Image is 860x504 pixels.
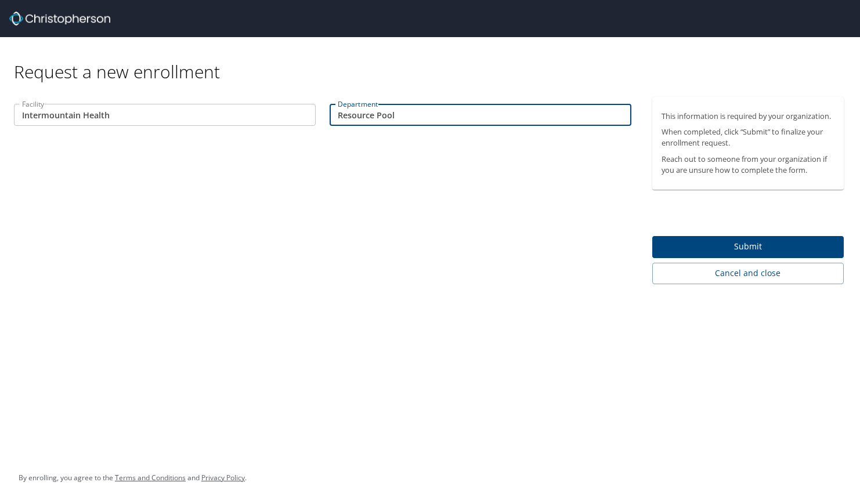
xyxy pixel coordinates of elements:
a: Privacy Policy [201,473,245,483]
a: Terms and Conditions [115,473,186,483]
img: cbt logo [9,12,110,26]
input: EX: [14,104,316,126]
input: EX: [330,104,631,126]
div: By enrolling, you agree to the and . [19,463,247,492]
button: Submit [652,236,844,259]
span: Submit [662,240,835,254]
p: When completed, click “Submit” to finalize your enrollment request. [662,126,835,148]
span: Cancel and close [662,266,835,281]
p: Reach out to someone from your organization if you are unsure how to complete the form. [662,154,835,176]
div: Request a new enrollment [14,37,853,83]
p: This information is required by your organization. [662,111,835,122]
button: Cancel and close [652,263,844,284]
